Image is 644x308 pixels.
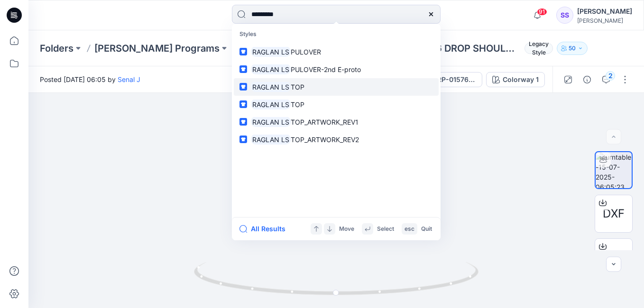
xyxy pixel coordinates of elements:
p: Select [377,224,394,234]
mark: RAGLAN LS [251,46,291,57]
span: TOP_ARTWORK_REV1 [291,118,359,126]
div: [PERSON_NAME] [577,17,632,24]
a: RAGLAN LSTOP_ARTWORK_REV1 [234,113,439,131]
a: RAGLAN LSTOP [234,96,439,113]
span: DXF [603,205,625,222]
p: Quit [421,224,432,234]
a: Senal J [118,75,140,83]
button: 50 [557,42,588,55]
span: PULOVER [291,48,321,56]
span: TOP [291,100,304,109]
a: RAGLAN LSTOP_ARTWORK_REV2 [234,131,439,148]
div: 2 [606,71,615,81]
mark: RAGLAN LS [251,99,291,110]
button: Details [580,72,595,87]
img: turntable-15-07-2025-06:05:23 [596,152,632,188]
button: Legacy Style [521,42,553,55]
div: SS [556,7,573,24]
div: GRP-01576 DROP SHOULDER TEE AND BOXER SET_DEV_REV1 [432,74,476,85]
span: Posted [DATE] 06:05 by [40,74,140,84]
a: RAGLAN LSTOP [234,78,439,96]
p: 50 [569,43,576,54]
mark: RAGLAN LS [251,82,291,92]
mark: RAGLAN LS [251,134,291,145]
span: Legacy Style [524,43,553,54]
button: 2 [598,72,614,87]
a: Folders [40,42,74,55]
p: Styles [234,26,439,43]
mark: RAGLAN LS [251,64,291,75]
span: TOP_ARTWORK_REV2 [291,136,359,144]
p: GRP-01576 DROP SHOULDER TEE AND BOXER SET_DEV_REV1 [391,42,521,55]
a: RAGLAN LSPULOVER-2nd E-proto [234,61,439,78]
div: [PERSON_NAME] [577,6,632,17]
span: 91 [537,8,547,16]
button: Colorway 1 [486,72,545,87]
a: RAGLAN LSPULOVER [234,43,439,61]
button: GRP-01576 DROP SHOULDER TEE AND BOXER SET_DEV_REV1 [416,72,482,87]
span: RUL [603,249,625,266]
span: PULOVER-2nd E-proto [291,65,361,73]
mark: RAGLAN LS [251,117,291,127]
p: Move [339,224,354,234]
p: esc [405,224,414,234]
button: All Results [239,223,292,235]
div: Colorway 1 [503,74,539,85]
a: [PERSON_NAME] Programs [94,42,220,55]
span: TOP [291,83,304,91]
